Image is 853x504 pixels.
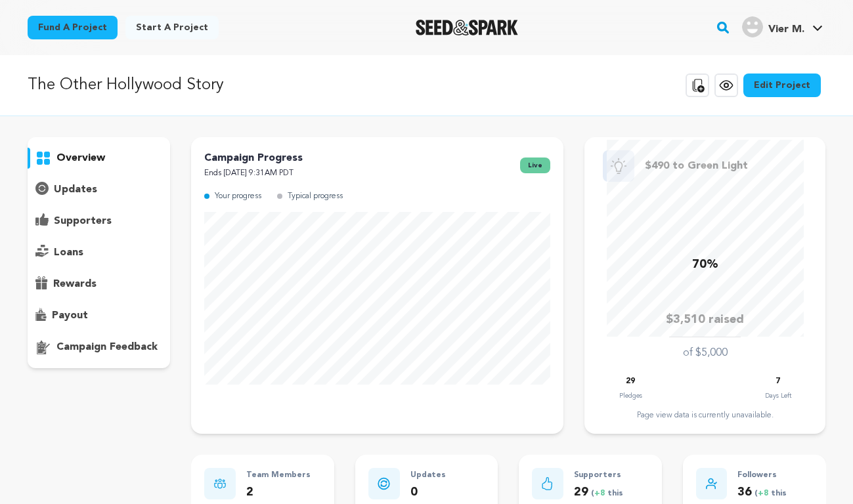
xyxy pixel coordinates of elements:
span: +8 [758,490,771,497]
p: Updates [410,468,446,483]
img: user.png [742,16,763,37]
a: Fund a project [28,16,118,39]
div: Vier M.'s Profile [742,16,804,37]
p: Campaign Progress [204,150,303,166]
span: +8 [594,490,607,497]
a: Start a project [125,16,219,39]
span: Vier M.'s Profile [739,14,825,41]
p: 0 [410,483,446,502]
p: Your progress [215,189,261,204]
p: 70% [692,255,718,274]
p: Days Left [765,389,791,402]
a: Vier M.'s Profile [739,14,825,37]
img: Seed&Spark Logo Dark Mode [416,20,519,35]
button: updates [28,179,171,200]
p: campaign feedback [56,339,158,355]
button: supporters [28,211,171,232]
a: Edit Project [743,73,821,97]
p: supporters [54,213,112,229]
p: 7 [776,374,780,389]
div: Page view data is currently unavailable. [598,410,812,421]
p: Ends [DATE] 9:31AM PDT [204,166,303,181]
p: Supporters [574,468,649,483]
p: 2 [246,483,311,502]
p: 29 [626,374,635,389]
p: The Other Hollywood Story [28,73,224,97]
span: live [520,157,550,173]
p: updates [54,182,97,198]
p: Pledges [619,389,642,402]
p: Typical progress [288,189,343,204]
button: loans [28,242,171,263]
p: Followers [737,468,812,483]
p: overview [56,150,105,166]
a: Seed&Spark Homepage [416,20,519,35]
p: of $5,000 [683,345,728,361]
span: Vier M. [768,24,804,35]
button: overview [28,148,171,169]
p: Team Members [246,468,311,483]
button: rewards [28,274,171,295]
button: campaign feedback [28,337,171,358]
p: payout [52,308,88,324]
p: rewards [53,276,97,292]
button: payout [28,305,171,326]
p: loans [54,245,83,261]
